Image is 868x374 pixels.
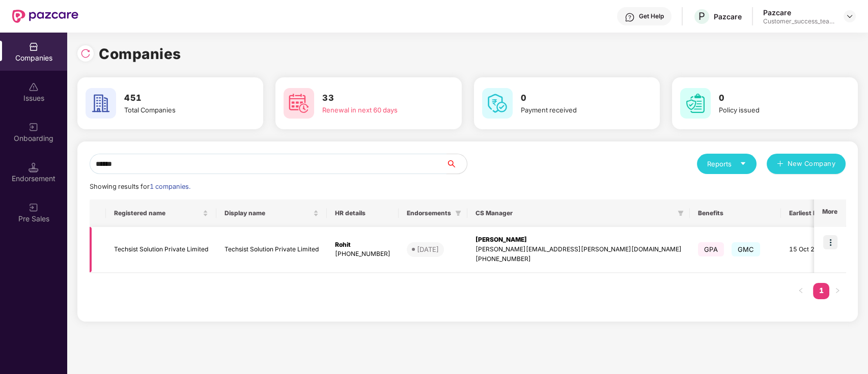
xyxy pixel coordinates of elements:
[455,210,461,216] span: filter
[719,105,829,115] div: Policy issued
[216,227,327,273] td: Techsist Solution Private Limited
[80,48,91,59] img: svg+xml;base64,PHN2ZyBpZD0iUmVsb2FkLTMyeDMyIiB4bWxucz0iaHR0cDovL3d3dy53My5vcmcvMjAwMC9zdmciIHdpZH...
[322,92,433,105] h3: 33
[29,162,39,172] img: svg+xml;base64,PHN2ZyB3aWR0aD0iMTQuNSIgaGVpZ2h0PSIxNC41IiB2aWV3Qm94PSIwIDAgMTYgMTYiIGZpbGw9Im5vbm...
[106,227,216,273] td: Techsist Solution Private Limited
[114,209,201,217] span: Registered name
[829,283,846,299] button: right
[29,203,39,213] img: svg+xml;base64,PHN2ZyB3aWR0aD0iMjAiIGhlaWdodD0iMjAiIHZpZXdCb3g9IjAgMCAyMCAyMCIgZmlsbD0ibm9uZSIgeG...
[475,235,682,245] div: [PERSON_NAME]
[29,42,39,52] img: svg+xml;base64,PHN2ZyBpZD0iQ29tcGFuaWVzIiB4bWxucz0iaHR0cDovL3d3dy53My5vcmcvMjAwMC9zdmciIHdpZHRoPS...
[124,92,235,105] h3: 451
[707,159,746,169] div: Reports
[777,160,783,168] span: plus
[625,12,635,22] img: svg+xml;base64,PHN2ZyBpZD0iSGVscC0zMngzMiIgeG1sbnM9Imh0dHA6Ly93d3cudzMub3JnLzIwMDAvc3ZnIiB3aWR0aD...
[781,199,847,227] th: Earliest Renewal
[698,242,724,256] span: GPA
[150,183,190,190] span: 1 companies.
[798,287,804,294] span: left
[823,235,837,249] img: icon
[698,10,705,22] span: P
[482,88,513,119] img: svg+xml;base64,PHN2ZyB4bWxucz0iaHR0cDovL3d3dy53My5vcmcvMjAwMC9zdmciIHdpZHRoPSI2MCIgaGVpZ2h0PSI2MC...
[767,154,846,174] button: plusNew Company
[216,199,327,227] th: Display name
[781,227,847,273] td: 15 Oct 2025
[740,160,746,167] span: caret-down
[763,8,834,17] div: Pazcare
[793,283,809,299] button: left
[788,159,836,169] span: New Company
[678,210,684,216] span: filter
[99,43,181,65] h1: Companies
[521,92,631,105] h3: 0
[453,207,463,219] span: filter
[719,92,829,105] h3: 0
[714,12,742,21] div: Pazcare
[732,242,761,256] span: GMC
[521,105,631,115] div: Payment received
[90,183,190,190] span: Showing results for
[124,105,235,115] div: Total Companies
[813,283,829,298] a: 1
[335,249,390,259] div: [PHONE_NUMBER]
[475,245,682,254] div: [PERSON_NAME][EMAIL_ADDRESS][PERSON_NAME][DOMAIN_NAME]
[814,199,846,227] th: More
[829,283,846,299] li: Next Page
[676,207,686,219] span: filter
[335,240,390,250] div: Rohit
[690,199,781,227] th: Benefits
[813,283,829,299] li: 1
[446,154,467,174] button: search
[680,88,711,119] img: svg+xml;base64,PHN2ZyB4bWxucz0iaHR0cDovL3d3dy53My5vcmcvMjAwMC9zdmciIHdpZHRoPSI2MCIgaGVpZ2h0PSI2MC...
[106,199,216,227] th: Registered name
[834,287,841,294] span: right
[86,88,116,119] img: svg+xml;base64,PHN2ZyB4bWxucz0iaHR0cDovL3d3dy53My5vcmcvMjAwMC9zdmciIHdpZHRoPSI2MCIgaGVpZ2h0PSI2MC...
[846,12,854,20] img: svg+xml;base64,PHN2ZyBpZD0iRHJvcGRvd24tMzJ4MzIiIHhtbG5zPSJodHRwOi8vd3d3LnczLm9yZy8yMDAwL3N2ZyIgd2...
[29,82,39,92] img: svg+xml;base64,PHN2ZyBpZD0iSXNzdWVzX2Rpc2FibGVkIiB4bWxucz0iaHR0cDovL3d3dy53My5vcmcvMjAwMC9zdmciIH...
[417,244,439,254] div: [DATE]
[327,199,399,227] th: HR details
[284,88,314,119] img: svg+xml;base64,PHN2ZyB4bWxucz0iaHR0cDovL3d3dy53My5vcmcvMjAwMC9zdmciIHdpZHRoPSI2MCIgaGVpZ2h0PSI2MC...
[446,160,467,168] span: search
[763,17,834,25] div: Customer_success_team_lead
[29,122,39,132] img: svg+xml;base64,PHN2ZyB3aWR0aD0iMjAiIGhlaWdodD0iMjAiIHZpZXdCb3g9IjAgMCAyMCAyMCIgZmlsbD0ibm9uZSIgeG...
[407,209,451,217] span: Endorsements
[475,209,674,217] span: CS Manager
[475,254,682,264] div: [PHONE_NUMBER]
[225,209,311,217] span: Display name
[12,10,78,23] img: New Pazcare Logo
[793,283,809,299] li: Previous Page
[639,12,664,20] div: Get Help
[322,105,433,115] div: Renewal in next 60 days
